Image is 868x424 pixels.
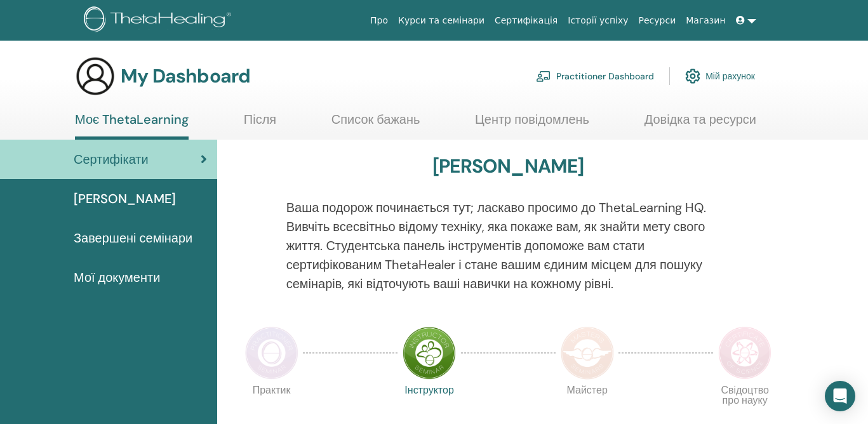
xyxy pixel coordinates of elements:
[718,326,771,380] img: Сертифікат науки
[403,326,456,380] img: Інструктор
[561,326,614,380] img: Майстер
[825,381,855,411] div: Open Intercom Messenger
[75,112,189,140] a: Моє ThetaLearning
[432,155,584,178] h3: [PERSON_NAME]
[490,9,563,32] a: Сертифікація
[536,70,551,82] img: chalkboard-teacher.svg
[74,268,160,287] span: Мої документи
[475,112,589,136] a: Центр повідомлень
[393,9,490,32] a: Курси та семінари
[74,150,149,169] span: Сертифікати
[685,65,700,87] img: cog.svg
[644,112,756,136] a: Довідка та ресурси
[685,62,755,90] a: Мій рахунок
[365,9,393,32] a: Про
[84,6,236,35] img: logo.png
[536,62,654,90] a: Practitioner Dashboard
[681,9,730,32] a: Магазин
[245,326,298,380] img: Практик
[74,189,176,208] span: [PERSON_NAME]
[286,198,730,293] p: Ваша подорож починається тут; ласкаво просимо до ThetaLearning HQ. Вивчіть всесвітньо відому техн...
[121,65,250,88] h3: My Dashboard
[331,112,420,136] a: Список бажань
[74,229,192,248] span: Завершені семінари
[634,9,681,32] a: Ресурси
[244,112,276,136] a: Після
[563,9,633,32] a: Історії успіху
[75,56,116,96] img: generic-user-icon.jpg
